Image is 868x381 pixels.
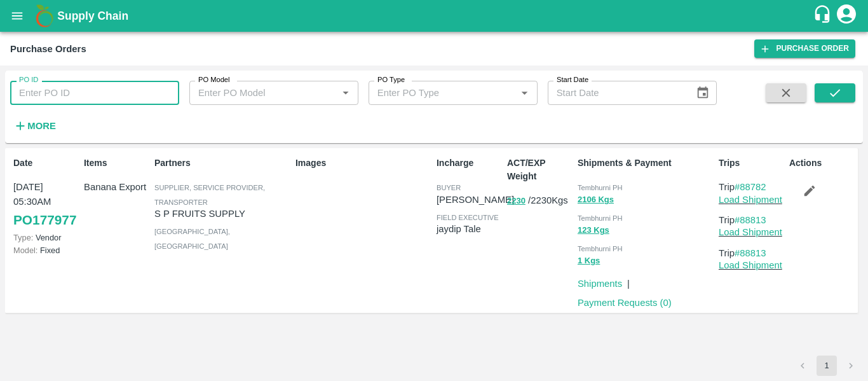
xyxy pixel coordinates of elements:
[735,248,766,258] a: #88813
[754,39,855,58] a: Purchase Order
[32,3,57,29] img: logo
[377,75,405,85] label: PO Type
[13,156,79,170] p: Date
[57,10,128,22] b: Supply Chain
[790,356,863,376] nav: pagination navigation
[578,214,623,222] span: Tembhurni PH
[437,214,499,221] span: field executive
[507,156,573,183] p: ACT/EXP Weight
[13,246,37,255] span: Model:
[3,1,32,31] button: open drawer
[507,194,526,209] button: 2230
[719,156,784,170] p: Trips
[84,156,149,170] p: Items
[295,156,431,170] p: Images
[578,298,672,308] a: Payment Requests (0)
[13,180,79,209] p: [DATE] 05:30AM
[578,223,609,238] button: 123 Kgs
[27,121,56,131] strong: More
[57,7,813,25] a: Supply Chain
[719,213,784,227] p: Trip
[516,85,532,101] button: Open
[10,41,86,57] div: Purchase Orders
[719,195,782,205] a: Load Shipment
[719,246,784,260] p: Trip
[372,85,496,101] input: Enter PO Type
[557,75,588,85] label: Start Date
[578,254,600,268] button: 1 Kgs
[578,245,623,253] span: Tembhurni PH
[437,222,502,236] p: jaydip Tale
[13,233,33,242] span: Type:
[13,209,76,232] a: PO177977
[578,193,614,207] button: 2106 Kgs
[437,193,514,207] p: [PERSON_NAME]
[84,180,149,194] p: Banana Export
[13,244,79,256] p: Fixed
[154,156,290,170] p: Partners
[193,85,317,101] input: Enter PO Model
[13,232,79,244] p: Vendor
[337,85,354,101] button: Open
[548,81,686,105] input: Start Date
[691,81,715,105] button: Choose date
[578,279,622,289] a: Shipments
[719,260,782,270] a: Load Shipment
[817,356,837,376] button: page 1
[10,81,179,105] input: Enter PO ID
[154,184,265,205] span: Supplier, Service Provider, Transporter
[578,184,623,191] span: Tembhurni PH
[735,215,766,225] a: #88813
[813,4,835,27] div: customer-support
[10,115,59,137] button: More
[437,156,502,170] p: Incharge
[19,75,38,85] label: PO ID
[154,207,290,221] p: S P FRUITS SUPPLY
[789,156,855,170] p: Actions
[835,3,858,29] div: account of current user
[154,228,230,249] span: [GEOGRAPHIC_DATA] , [GEOGRAPHIC_DATA]
[437,184,461,191] span: buyer
[719,227,782,237] a: Load Shipment
[198,75,230,85] label: PO Model
[578,156,714,170] p: Shipments & Payment
[622,272,630,291] div: |
[735,182,766,192] a: #88782
[507,193,573,208] p: / 2230 Kgs
[719,180,784,194] p: Trip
